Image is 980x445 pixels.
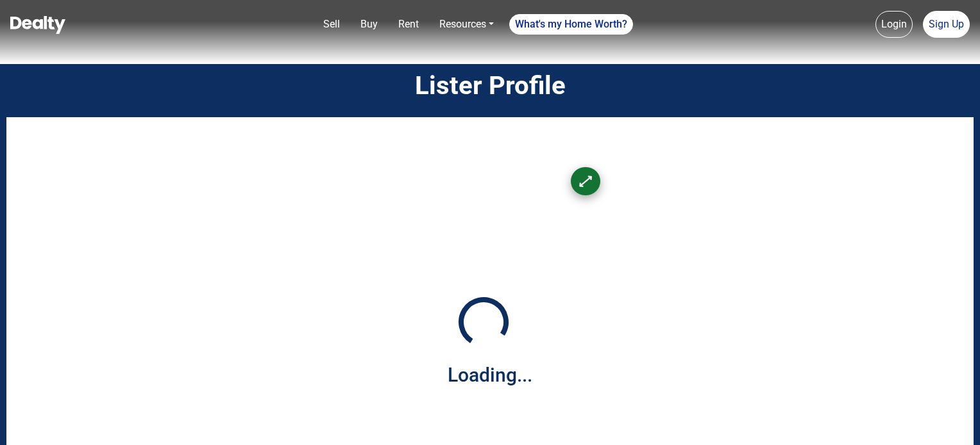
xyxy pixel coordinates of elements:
[393,12,424,37] a: Rent
[6,407,45,445] iframe: BigID CMP Widget
[434,12,499,37] a: Resources
[10,16,65,34] img: Dealty - Buy, Sell & Rent Homes
[318,12,345,37] a: Sell
[875,11,913,38] a: Login
[509,14,633,35] a: What's my Home Worth?
[448,360,532,389] div: Loading...
[923,11,970,38] a: Sign Up
[452,290,516,354] img: Loading
[10,70,970,101] h1: Lister Profile
[573,169,597,193] div: ⟷
[355,12,383,37] a: Buy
